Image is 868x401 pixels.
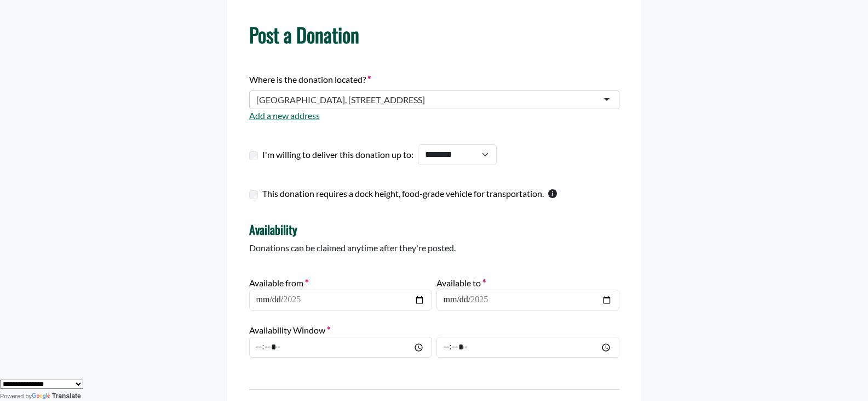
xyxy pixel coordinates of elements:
[256,94,425,105] div: [GEOGRAPHIC_DATA], [STREET_ADDRESS]
[249,276,308,290] label: Available from
[262,148,413,161] label: I'm willing to deliver this donation up to:
[249,22,619,46] h1: Post a Donation
[249,73,371,86] label: Where is the donation located?
[249,222,619,236] h4: Availability
[32,392,81,400] a: Translate
[249,241,619,255] p: Donations can be claimed anytime after they're posted.
[249,110,320,121] a: Add a new address
[436,276,486,290] label: Available to
[548,189,557,198] svg: This checkbox should only be used by warehouses donating more than one pallet of product.
[249,324,330,337] label: Availability Window
[262,187,544,200] label: This donation requires a dock height, food-grade vehicle for transportation.
[32,393,52,400] img: Google Translate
